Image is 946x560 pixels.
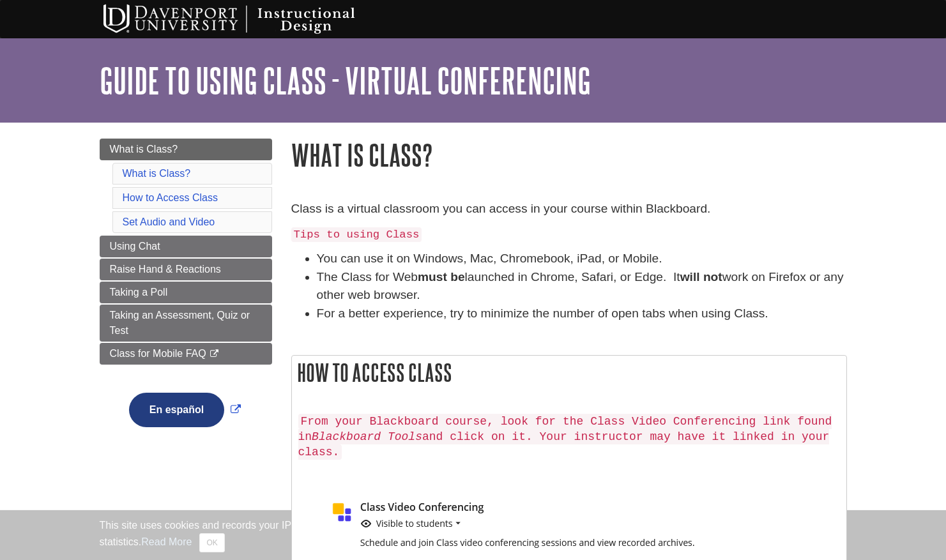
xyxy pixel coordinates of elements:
[680,270,722,284] strong: will not
[110,287,168,298] span: Taking a Poll
[291,227,422,242] code: Tips to using Class
[100,305,272,342] a: Taking an Assessment, Quiz or Test
[317,250,847,268] li: You can use it on Windows, Mac, Chromebook, iPad, or Mobile.
[129,393,224,427] button: En español
[418,270,465,284] strong: must be
[317,268,847,305] li: The Class for Web launched in Chrome, Safari, or Edge. It work on Firefox or any other web browser.
[100,259,272,280] a: Raise Hand & Reactions
[100,236,272,257] a: Using Chat
[123,192,218,203] a: How to Access Class
[123,168,191,179] a: What is Class?
[126,404,244,415] a: Link opens in new window
[100,61,591,100] a: Guide to Using Class - Virtual Conferencing
[123,216,215,227] a: Set Audio and Video
[110,348,206,359] span: Class for Mobile FAQ
[291,200,847,218] p: Class is a virtual classroom you can access in your course within Blackboard.
[110,241,160,252] span: Using Chat
[110,144,178,155] span: What is Class?
[291,139,847,171] h1: What is Class?
[141,536,192,547] a: Read More
[110,264,221,275] span: Raise Hand & Reactions
[110,310,250,336] span: Taking an Assessment, Quiz or Test
[317,305,847,323] li: For a better experience, try to minimize the number of open tabs when using Class.
[199,533,224,552] button: Close
[100,282,272,303] a: Taking a Poll
[100,139,272,160] a: What is Class?
[100,518,847,552] div: This site uses cookies and records your IP address for usage statistics. Additionally, we use Goo...
[298,414,832,460] code: From your Blackboard course, look for the Class Video Conferencing link found in and click on it....
[209,350,220,358] i: This link opens in a new window
[312,430,422,443] em: Blackboard Tools
[93,3,400,35] img: Davenport University Instructional Design
[292,356,846,390] h2: How to Access Class
[100,139,272,449] div: Guide Page Menu
[100,343,272,365] a: Class for Mobile FAQ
